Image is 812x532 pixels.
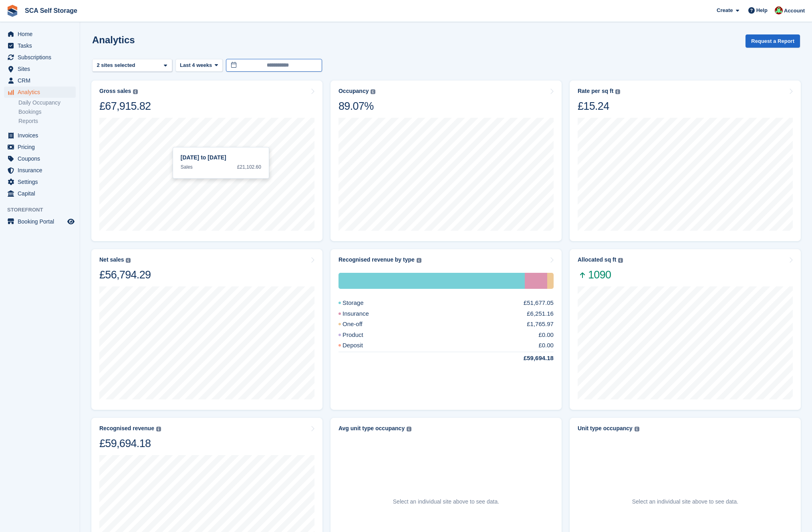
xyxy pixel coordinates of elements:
div: £1,765.97 [527,320,554,329]
a: Bookings [18,108,76,116]
span: CRM [18,75,66,86]
a: menu [4,216,76,227]
span: Coupons [18,153,66,164]
img: icon-info-grey-7440780725fd019a000dd9b08b2336e03edf1995a4989e88bcd33f0948082b44.svg [126,258,131,263]
span: 1090 [578,268,623,282]
a: menu [4,63,76,75]
div: £59,694.18 [504,354,554,363]
a: Daily Occupancy [18,99,76,107]
p: Select an individual site above to see data. [393,498,499,506]
span: Settings [18,176,66,187]
div: Occupancy [339,88,369,95]
span: Pricing [18,141,66,153]
img: icon-info-grey-7440780725fd019a000dd9b08b2336e03edf1995a4989e88bcd33f0948082b44.svg [615,89,620,94]
span: Sites [18,63,66,75]
div: One-off [339,320,382,329]
div: £56,794.29 [99,268,151,282]
span: Storefront [7,206,80,214]
span: Capital [18,188,66,199]
div: Net sales [99,256,124,263]
span: Last 4 weeks [180,61,212,69]
div: £59,694.18 [99,437,161,450]
div: Recognised revenue [99,425,154,432]
div: £15.24 [578,99,620,113]
div: £51,677.05 [524,298,554,308]
a: menu [4,130,76,141]
button: Request a Report [746,34,800,48]
div: Storage [339,298,383,308]
img: icon-info-grey-7440780725fd019a000dd9b08b2336e03edf1995a4989e88bcd33f0948082b44.svg [635,427,639,431]
span: Tasks [18,40,66,51]
span: Subscriptions [18,52,66,63]
a: SCA Self Storage [22,4,81,17]
button: Last 4 weeks [175,59,223,72]
div: £6,251.16 [527,309,554,318]
span: Account [784,7,805,15]
span: Help [756,6,768,14]
div: Deposit [339,341,382,350]
span: Analytics [18,87,66,98]
span: Booking Portal [18,216,66,227]
div: 89.07% [339,99,375,113]
div: 2 sites selected [95,61,138,69]
span: Invoices [18,130,66,141]
a: Reports [18,117,76,125]
img: icon-info-grey-7440780725fd019a000dd9b08b2336e03edf1995a4989e88bcd33f0948082b44.svg [417,258,421,263]
a: menu [4,87,76,98]
div: Rate per sq ft [578,88,613,95]
div: Avg unit type occupancy [339,425,405,432]
div: Allocated sq ft [578,256,616,263]
h2: Analytics [92,34,135,45]
div: Gross sales [99,88,131,95]
a: menu [4,176,76,187]
p: Select an individual site above to see data. [632,498,738,506]
span: Home [18,28,66,40]
div: Unit type occupancy [578,425,633,432]
img: Dale Chapman [775,6,783,14]
div: Storage [339,273,525,289]
div: Insurance [525,273,547,289]
span: Create [717,6,733,14]
a: menu [4,141,76,153]
div: One-off [547,273,554,289]
a: menu [4,28,76,40]
span: Insurance [18,165,66,176]
img: icon-info-grey-7440780725fd019a000dd9b08b2336e03edf1995a4989e88bcd33f0948082b44.svg [371,89,375,94]
div: Insurance [339,309,388,318]
img: stora-icon-8386f47178a22dfd0bd8f6a31ec36ba5ce8667c1dd55bd0f319d3a0aa187defe.svg [6,5,18,17]
a: menu [4,40,76,51]
a: menu [4,52,76,63]
a: menu [4,75,76,86]
a: menu [4,153,76,164]
img: icon-info-grey-7440780725fd019a000dd9b08b2336e03edf1995a4989e88bcd33f0948082b44.svg [407,427,411,431]
div: Recognised revenue by type [339,256,415,263]
a: Preview store [66,217,76,226]
a: menu [4,188,76,199]
img: icon-info-grey-7440780725fd019a000dd9b08b2336e03edf1995a4989e88bcd33f0948082b44.svg [618,258,623,263]
img: icon-info-grey-7440780725fd019a000dd9b08b2336e03edf1995a4989e88bcd33f0948082b44.svg [133,89,138,94]
div: Product [339,330,383,340]
div: £0.00 [538,341,554,350]
img: icon-info-grey-7440780725fd019a000dd9b08b2336e03edf1995a4989e88bcd33f0948082b44.svg [156,427,161,431]
a: menu [4,165,76,176]
div: £0.00 [538,330,554,340]
div: £67,915.82 [99,99,151,113]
